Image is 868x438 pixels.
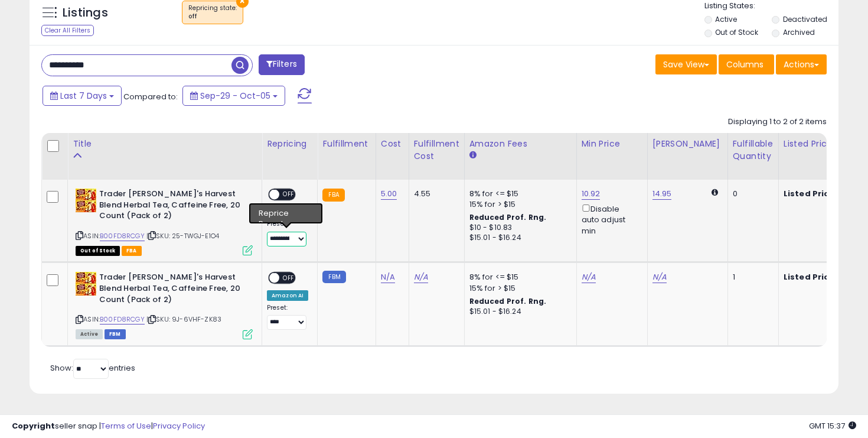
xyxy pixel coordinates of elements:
[704,1,839,12] p: Listing States:
[200,90,270,102] span: Sep-29 - Oct-05
[322,138,370,150] div: Fulfillment
[469,199,567,210] div: 15% for > $15
[146,231,219,241] span: | SKU: 25-TWGJ-E1O4
[267,304,308,330] div: Preset:
[279,190,298,200] span: OFF
[322,189,344,202] small: FBA
[99,189,243,225] b: Trader [PERSON_NAME]'s Harvest Blend Herbal Tea, Caffeine Free, 20 Count (Pack of 2)
[726,59,763,70] span: Columns
[76,272,96,296] img: 61x2sWtpwGL._SL40_.jpg
[652,271,667,283] a: N/A
[322,271,345,283] small: FBM
[182,86,285,106] button: Sep-29 - Oct-05
[784,271,837,283] b: Listed Price:
[381,138,404,150] div: Cost
[582,271,596,283] a: N/A
[63,5,108,21] h5: Listings
[469,212,547,222] b: Reduced Prof. Rng.
[76,189,96,212] img: 61x2sWtpwGL._SL40_.jpg
[267,138,312,150] div: Repricing
[469,307,567,317] div: $15.01 - $16.24
[733,272,769,283] div: 1
[783,27,815,37] label: Archived
[100,314,145,325] a: B00FD8RCGY
[733,189,769,199] div: 0
[469,189,567,199] div: 8% for <= $15
[469,150,477,161] small: Amazon Fees.
[153,420,205,431] a: Privacy Policy
[469,283,567,294] div: 15% for > $15
[582,188,601,200] a: 10.92
[76,246,120,256] span: All listings that are currently out of stock and unavailable for purchase on Amazon
[50,362,135,374] span: Show: entries
[652,188,672,200] a: 14.95
[712,189,718,196] i: Calculated using Dynamic Max Price.
[267,207,308,218] div: Amazon AI
[715,14,737,24] label: Active
[188,12,237,21] div: off
[381,188,397,200] a: 5.00
[76,329,103,339] span: All listings currently available for purchase on Amazon
[99,272,243,308] b: Trader [PERSON_NAME]'s Harvest Blend Herbal Tea, Caffeine Free, 20 Count (Pack of 2)
[655,54,717,74] button: Save View
[76,272,253,338] div: ASIN:
[414,271,428,283] a: N/A
[469,138,572,150] div: Amazon Fees
[12,421,205,432] div: seller snap | |
[122,246,142,256] span: FBA
[582,138,642,150] div: Min Price
[381,271,395,283] a: N/A
[73,138,257,150] div: Title
[733,138,774,163] div: Fulfillable Quantity
[414,138,459,163] div: Fulfillment Cost
[652,138,723,150] div: [PERSON_NAME]
[719,54,774,74] button: Columns
[76,189,253,254] div: ASIN:
[582,202,638,236] div: Disable auto adjust min
[12,420,55,431] strong: Copyright
[715,27,758,37] label: Out of Stock
[469,296,547,306] b: Reduced Prof. Rng.
[469,272,567,283] div: 8% for <= $15
[146,314,221,324] span: | SKU: 9J-6VHF-ZK83
[101,420,151,431] a: Terms of Use
[279,273,298,283] span: OFF
[259,54,305,75] button: Filters
[123,91,178,102] span: Compared to:
[267,290,308,301] div: Amazon AI
[41,25,94,36] div: Clear All Filters
[809,420,856,431] span: 2025-10-13 15:37 GMT
[43,86,122,106] button: Last 7 Days
[267,220,308,246] div: Preset:
[414,189,455,199] div: 4.55
[469,223,567,233] div: $10 - $10.83
[784,188,837,199] b: Listed Price:
[469,233,567,243] div: $15.01 - $16.24
[105,329,126,339] span: FBM
[783,14,827,24] label: Deactivated
[188,4,237,21] span: Repricing state :
[728,116,827,128] div: Displaying 1 to 2 of 2 items
[100,231,145,241] a: B00FD8RCGY
[60,90,107,102] span: Last 7 Days
[776,54,827,74] button: Actions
